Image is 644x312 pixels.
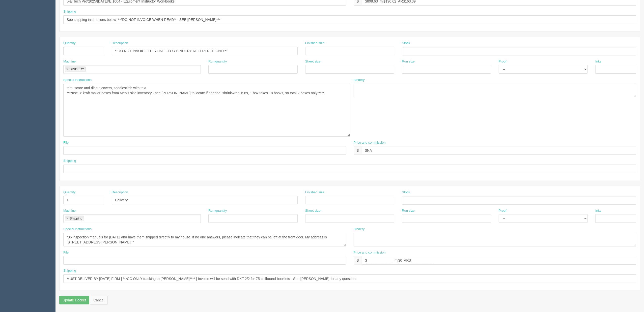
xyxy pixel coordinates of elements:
label: Inks [595,208,601,213]
label: Description [112,190,128,195]
textarea: only 35 books going to client - one copy to [PERSON_NAME] | HSE Defense, Attn: [PERSON_NAME], [ST... [63,233,346,246]
label: Run size [402,208,415,213]
label: Proof [499,208,507,213]
label: Stock [402,190,410,195]
label: Shipping [63,268,76,273]
a: Cancel [90,296,108,304]
div: $ [354,146,362,155]
label: Description [112,41,128,46]
label: Finished size [305,190,324,195]
label: Shipping [63,9,76,14]
label: File [63,250,69,255]
label: Run size [402,59,415,64]
label: Special instructions [63,78,92,82]
div: BINDERY [70,68,84,71]
div: $ [354,256,362,265]
label: Special instructions [63,227,92,232]
label: Stock [402,41,410,46]
textarea: trim, score and diecut covers, saddlestitch with text ****use 4" kraft mailer boxes from Meb's sk... [63,84,350,137]
label: Run quantity [208,59,227,64]
label: File [63,140,69,145]
label: Inks [595,59,601,64]
label: Quantity [63,41,75,46]
label: Quantity [63,190,75,195]
label: Machine [63,208,76,213]
label: Machine [63,59,76,64]
label: Price and commission [354,140,386,145]
label: Bindery [354,227,365,232]
label: Price and commission [354,250,386,255]
label: Sheet size [305,208,321,213]
label: Run quantity [208,208,227,213]
label: Sheet size [305,59,321,64]
label: Bindery [354,78,365,82]
label: Finished size [305,41,324,46]
label: Proof [499,59,507,64]
label: Shipping [63,159,76,163]
div: Shipping [70,217,82,220]
input: Update Docket [59,296,89,304]
span: translation missing: en.helpers.links.cancel [93,298,104,302]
